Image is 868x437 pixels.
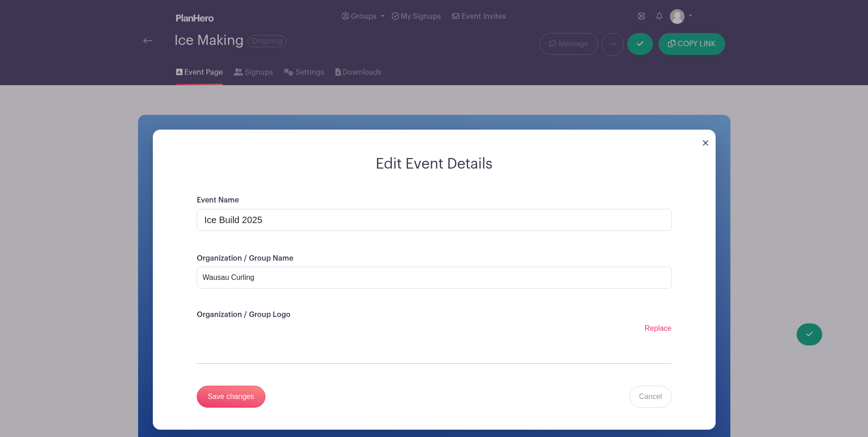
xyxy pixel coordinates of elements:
[197,254,293,263] label: Organization / Group Name
[197,311,672,319] p: Organization / Group Logo
[197,196,239,205] label: Event Name
[153,155,716,173] h2: Edit Event Details
[630,386,672,408] a: Cancel
[703,140,708,146] img: close_button-5f87c8562297e5c2d7936805f587ecaba9071eb48480494691a3f1689db116b3.svg
[197,386,265,408] input: Save changes
[645,324,672,332] span: Replace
